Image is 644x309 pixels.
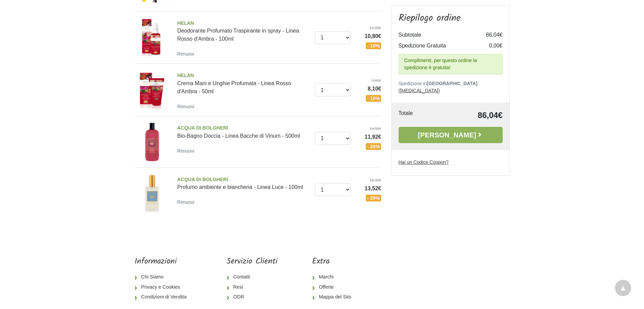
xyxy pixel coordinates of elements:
img: Deodorante Profumato Traspirante in spray - Linea Rosso d'Ambra - 100ml [132,17,172,57]
a: ODR [226,292,278,302]
td: Spedizione Gratuita [399,40,476,51]
a: ACQUA DI BOLGHERIProfumo ambiente e biancheria - Linea Luce - 100ml [177,176,310,190]
span: - 10% [366,42,381,49]
a: ([MEDICAL_DATA]) [399,88,440,93]
iframe: fb:page Facebook Social Plugin [391,257,509,281]
h3: Riepilogo ordine [399,13,503,24]
a: Chi Siamo [135,272,192,282]
del: 9,00€ [356,78,381,83]
span: 11,92€ [356,133,381,141]
small: Rimuovi [177,148,194,154]
label: Hai un Codice Coupon? [399,159,449,166]
b: [GEOGRAPHIC_DATA] [427,81,478,86]
a: [PERSON_NAME] [399,127,503,143]
a: Contatti [226,272,278,282]
img: Bio-Bagno Doccia - Linea Bacche di Vinum - 500ml [132,122,172,162]
u: Hai un Codice Coupon? [399,159,449,165]
img: Profumo ambiente e biancheria - Linea Luce - 100ml [132,173,172,214]
span: HELAN [177,20,310,27]
span: ACQUA DI BOLGHERI [177,176,310,184]
a: Rimuovi [177,147,197,155]
a: HELANCrema Mani e Unghie Profumata - Linea Rosso d'Ambra - 50ml [177,72,310,94]
p: Spedizione in [399,80,503,94]
img: Crema Mani e Unghie Profumata - Linea Rosso d'Ambra - 50ml [132,69,172,110]
a: Condizioni di Vendita [135,292,192,302]
td: 0,00€ [476,40,503,51]
a: Mappa del Sito [312,292,357,302]
a: Rimuovi [177,198,197,206]
span: 13,52€ [356,185,381,193]
del: 16,90€ [356,177,381,183]
span: 10,80€ [356,32,381,40]
span: HELAN [177,72,310,79]
span: - 20% [366,195,381,201]
a: Rimuovi [177,50,197,58]
span: ACQUA DI BOLGHERI [177,124,310,132]
a: Privacy e Cookies [135,282,192,292]
h5: Servizio Clienti [226,257,278,267]
a: ACQUA DI BOLGHERIBio-Bagno Doccia - Linea Bacche di Vinum - 500ml [177,124,310,139]
h5: Extra [312,257,357,267]
td: Totale [399,109,437,121]
small: Rimuovi [177,104,194,109]
a: HELANDeodorante Profumato Traspirante in spray - Linea Rosso d'Ambra - 100ml [177,20,310,42]
div: Complimenti, per questo ordine la spedizione è gratuita! [399,54,503,75]
span: - 20% [366,143,381,150]
h5: Informazioni [135,257,192,267]
del: 14,90€ [356,126,381,132]
span: 8,10€ [356,85,381,93]
span: - 10% [366,95,381,102]
a: Offerte [312,282,357,292]
a: Resi [226,282,278,292]
del: 12,00€ [356,25,381,31]
small: Rimuovi [177,51,194,57]
td: 86,04€ [437,109,503,121]
small: Rimuovi [177,199,194,205]
td: 86,04€ [476,30,503,40]
a: Marchi [312,272,357,282]
td: Subtotale [399,30,476,40]
a: Rimuovi [177,102,197,111]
